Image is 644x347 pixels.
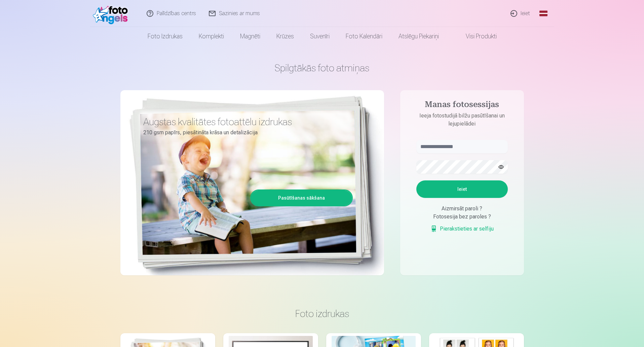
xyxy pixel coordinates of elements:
[416,180,508,198] button: Ieiet
[268,27,302,46] a: Krūzes
[93,3,131,24] img: /fa1
[302,27,338,46] a: Suvenīri
[251,190,352,205] a: Pasūtīšanas sākšana
[143,128,348,137] p: 210 gsm papīrs, piesātināta krāsa un detalizācija
[416,213,508,221] div: Fotosesija bez paroles ?
[140,27,191,46] a: Foto izdrukas
[447,27,505,46] a: Visi produkti
[410,112,515,128] p: Ieeja fotostudijā bilžu pasūtīšanai un lejupielādei
[143,116,348,128] h3: Augstas kvalitātes fotoattēlu izdrukas
[338,27,390,46] a: Foto kalendāri
[430,225,494,233] a: Pierakstieties ar selfiju
[232,27,268,46] a: Magnēti
[390,27,447,46] a: Atslēgu piekariņi
[410,100,515,112] h4: Manas fotosessijas
[126,308,519,320] h3: Foto izdrukas
[416,205,508,213] div: Aizmirsāt paroli ?
[120,62,524,74] h1: Spilgtākās foto atmiņas
[191,27,232,46] a: Komplekti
